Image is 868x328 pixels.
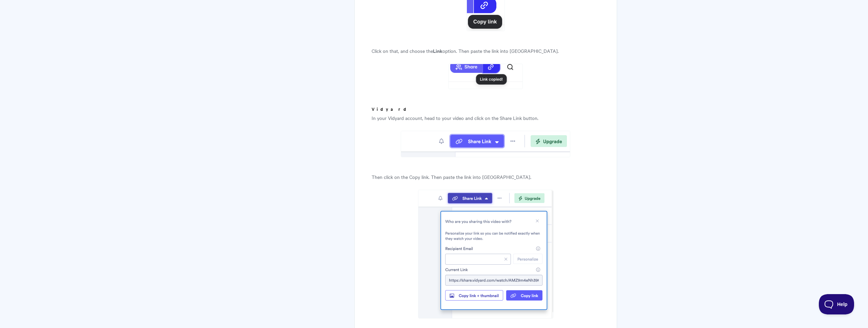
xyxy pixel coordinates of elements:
[401,131,570,157] img: file-twAeSQ7lJm.png
[372,47,600,55] p: Click on that, and choose the option. Then paste the link into [GEOGRAPHIC_DATA].
[372,106,600,112] h5: Vidyard
[819,294,854,314] iframe: Toggle Customer Support
[372,173,600,181] p: Then click on the Copy link. Then paste the link into [GEOGRAPHIC_DATA].
[433,47,442,54] strong: Link
[372,114,600,122] p: In your Vidyard account, head to your video and click on the Share Link button.
[418,190,553,319] img: file-HVkLernDKd.png
[448,64,523,89] img: file-5WUmK5Haz6.png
